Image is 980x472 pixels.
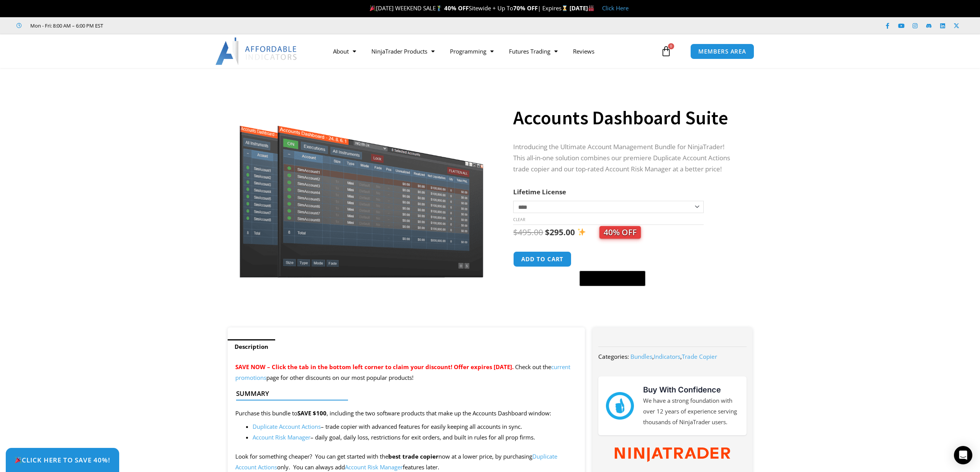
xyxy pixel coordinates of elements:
[630,353,652,360] a: Bundles
[513,227,518,238] span: $
[513,187,566,196] label: Lifetime License
[578,228,586,236] img: ✨
[15,457,21,463] img: 🎉
[698,49,746,54] span: MEMBERS AREA
[649,40,683,62] a: 0
[442,42,501,60] a: Programming
[602,4,629,12] a: Click Here
[598,353,629,360] span: Categories:
[235,362,578,383] p: Check out the page for other discounts on our most popular products!
[235,408,578,419] p: Purchase this bundle to , including the two software products that make up the Accounts Dashboard...
[599,226,641,239] span: 40% OFF
[253,432,578,443] li: – daily goal, daily loss, restrictions for exit orders, and built in rules for all prop firms.
[364,42,442,60] a: NinjaTrader Products
[513,291,737,298] iframe: PayPal Message 1
[253,422,578,432] li: – trade copier with advanced features for easily keeping all accounts in sync.
[513,142,737,175] p: Introducing the Ultimate Account Management Bundle for NinjaTrader! This all-in-one solution comb...
[588,5,594,11] img: 🏭
[630,353,717,360] span: , ,
[325,42,659,60] nav: Menu
[578,250,647,269] iframe: Secure express checkout frame
[253,423,321,430] a: Duplicate Account Actions
[545,227,575,238] bdi: 295.00
[682,353,717,360] a: Trade Copier
[297,409,327,417] strong: SAVE $100
[570,4,594,12] strong: [DATE]
[513,4,538,12] strong: 70% OFF
[690,44,754,59] a: MEMBERS AREA
[606,392,634,420] img: mark thumbs good 43913 | Affordable Indicators – NinjaTrader
[6,448,119,472] a: 🎉Click Here to save 40%!
[215,37,298,65] img: LogoAI | Affordable Indicators – NinjaTrader
[513,217,525,222] a: Clear options
[28,21,103,30] span: Mon - Fri: 8:00 AM – 6:00 PM EST
[15,457,110,463] span: Click Here to save 40%!
[513,227,543,238] bdi: 495.00
[325,42,364,60] a: About
[562,5,568,11] img: ⌛
[513,251,571,267] button: Add to cart
[436,5,442,11] img: 🏌️‍♂️
[253,433,310,441] a: Account Risk Manager
[370,5,376,11] img: 🎉
[368,4,569,12] span: [DATE] WEEKEND SALE Sitewide + Up To | Expires
[954,446,972,464] div: Open Intercom Messenger
[235,363,514,371] span: SAVE NOW – Click the tab in the bottom left corner to claim your discount! Offer expires [DATE].
[579,271,645,286] button: Buy with GPay
[513,104,737,131] h1: Accounts Dashboard Suite
[444,4,469,12] strong: 40% OFF
[643,396,739,428] p: We have a strong foundation with over 12 years of experience serving thousands of NinjaTrader users.
[654,353,680,360] a: Indicators
[236,390,571,397] h4: Summary
[643,384,739,396] h3: Buy With Confidence
[668,43,674,49] span: 0
[228,339,275,354] a: Description
[114,22,229,29] iframe: Customer reviews powered by Trustpilot
[501,42,565,60] a: Futures Trading
[565,42,602,60] a: Reviews
[545,227,550,238] span: $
